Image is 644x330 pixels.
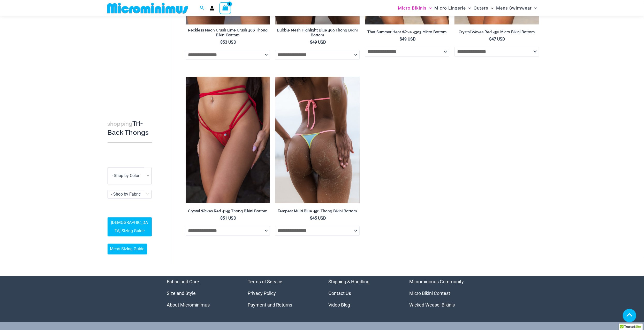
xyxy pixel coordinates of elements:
aside: Footer Widget 1 [167,276,235,311]
bdi: 51 USD [220,216,236,221]
span: Mens Swimwear [496,2,532,15]
a: Search icon link [200,5,204,11]
a: Contact Us [329,291,351,296]
aside: Footer Widget 2 [248,276,316,311]
span: Outers [474,2,488,15]
nav: Menu [409,276,477,311]
h2: Bubble Mesh Highlight Blue 469 Thong Bikini Bottom [275,28,360,37]
a: Tempest Multi Blue 456 Bottom 01Tempest Multi Blue 312 Top 456 Bottom 07Tempest Multi Blue 312 To... [275,77,360,203]
a: OutersMenu ToggleMenu Toggle [472,2,495,15]
a: Men’s Sizing Guide [108,244,147,254]
bdi: 49 USD [400,37,416,42]
h2: Crystal Waves Red 4149 Thong Bikini Bottom [186,209,270,214]
nav: Menu [329,276,397,311]
a: Micro Bikini Contest [409,291,450,296]
a: Shipping & Handling [329,279,370,284]
a: Account icon link [210,6,214,11]
bdi: 53 USD [220,40,236,45]
a: Microminimus Community [409,279,464,284]
span: $ [400,37,402,42]
span: $ [220,40,223,45]
h3: Tri-Back Thongs [108,119,152,137]
img: Crystal Waves 4149 Thong 01 [186,77,270,203]
a: Tempest Multi Blue 456 Thong Bikini Bottom [275,209,360,215]
h2: Reckless Neon Crush Lime Crush 466 Thong Bikini Bottom [186,28,270,37]
a: Fabric and Care [167,279,199,284]
nav: Menu [248,276,316,311]
span: $ [220,216,223,221]
a: That Summer Heat Wave 4303 Micro Bottom [365,30,449,36]
a: Crystal Waves Red 456 Micro Bikini Bottom [454,30,539,36]
span: - Shop by Color [108,167,151,184]
span: Micro Lingerie [434,2,466,15]
a: Crystal Waves 4149 Thong 01Crystal Waves 305 Tri Top 4149 Thong 01Crystal Waves 305 Tri Top 4149 ... [186,77,270,203]
span: Menu Toggle [466,2,471,15]
a: Bubble Mesh Highlight Blue 469 Thong Bikini Bottom [275,28,360,39]
aside: Footer Widget 4 [409,276,477,311]
img: Tempest Multi Blue 312 Top 456 Bottom 07 [275,77,360,203]
span: - Shop by Fabric [111,192,141,197]
a: Micro BikinisMenu ToggleMenu Toggle [397,2,433,15]
a: Wicked Weasel Bikinis [409,302,455,308]
span: shopping [108,120,133,127]
a: Crystal Waves Red 4149 Thong Bikini Bottom [186,209,270,215]
a: Payment and Returns [248,302,292,308]
span: - Shop by Color [112,173,140,178]
h2: Crystal Waves Red 456 Micro Bikini Bottom [454,30,539,35]
img: MM SHOP LOGO FLAT [105,2,190,14]
h2: Tempest Multi Blue 456 Thong Bikini Bottom [275,209,360,214]
a: Micro LingerieMenu ToggleMenu Toggle [433,2,472,15]
nav: Menu [167,276,235,311]
span: - Shop by Fabric [108,190,152,198]
a: Terms of Service [248,279,282,284]
a: About Microminimus [167,302,210,308]
span: Menu Toggle [488,2,494,15]
span: $ [489,37,492,42]
span: $ [310,216,312,221]
a: Privacy Policy [248,291,276,296]
a: Video Blog [329,302,350,308]
nav: Site Navigation [396,1,539,15]
span: - Shop by Color [108,167,152,184]
a: View Shopping Cart, 6 items [219,2,231,14]
span: $ [310,40,312,45]
bdi: 47 USD [489,37,505,42]
a: [DEMOGRAPHIC_DATA] Sizing Guide [108,217,152,236]
a: Size and Style [167,291,196,296]
a: Mens SwimwearMenu ToggleMenu Toggle [495,2,538,15]
bdi: 45 USD [310,216,326,221]
span: Menu Toggle [532,2,537,15]
h2: That Summer Heat Wave 4303 Micro Bottom [365,30,449,35]
span: Menu Toggle [427,2,432,15]
bdi: 49 USD [310,40,326,45]
aside: Footer Widget 3 [329,276,397,311]
span: Micro Bikinis [398,2,427,15]
a: Reckless Neon Crush Lime Crush 466 Thong Bikini Bottom [186,28,270,39]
